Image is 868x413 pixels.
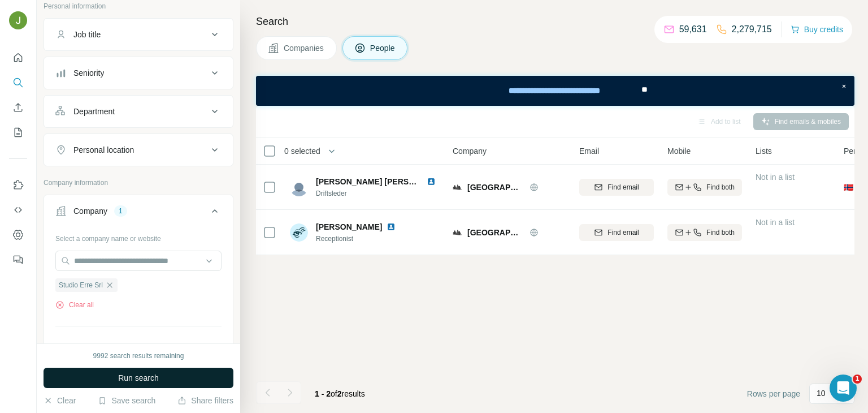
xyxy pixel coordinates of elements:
[579,145,599,157] span: Email
[667,224,742,241] button: Find both
[706,227,735,238] span: Find both
[73,106,115,117] div: Department
[44,395,76,406] button: Clear
[667,179,742,196] button: Find both
[316,188,440,199] span: Driftsleder
[73,29,101,40] div: Job title
[44,136,233,164] button: Personal location
[370,42,396,54] span: People
[9,175,27,195] button: Use Surfe on LinkedIn
[316,234,400,244] span: Receptionist
[747,388,800,399] span: Rows per page
[55,342,222,352] p: Upload a CSV of company websites.
[732,23,772,36] p: 2,279,715
[9,249,27,270] button: Feedback
[315,389,365,398] span: results
[55,229,222,244] div: Select a company name or website
[667,145,691,157] span: Mobile
[844,182,853,193] span: 🇳🇴
[44,197,233,229] button: Company1
[607,182,639,192] span: Find email
[387,222,396,231] img: LinkedIn logo
[44,178,233,188] p: Company information
[679,23,707,36] p: 59,631
[9,72,27,93] button: Search
[453,228,462,237] img: Logo of Hotel Nordkyn
[579,179,654,196] button: Find email
[9,200,27,220] button: Use Surfe API
[453,183,462,192] img: Logo of Hotel Nordkyn
[256,76,854,106] iframe: Banner
[55,300,94,310] button: Clear all
[256,14,854,29] h4: Search
[607,227,639,238] span: Find email
[9,122,27,143] button: My lists
[177,395,233,406] button: Share filters
[427,177,436,186] img: LinkedIn logo
[467,227,524,238] span: [GEOGRAPHIC_DATA]
[73,205,107,217] div: Company
[290,223,308,242] img: Avatar
[337,389,342,398] span: 2
[331,389,337,398] span: of
[9,225,27,245] button: Dashboard
[9,97,27,118] button: Enrich CSV
[579,224,654,241] button: Find email
[73,67,104,79] div: Seniority
[44,98,233,125] button: Department
[791,21,843,37] button: Buy credits
[44,368,233,388] button: Run search
[316,221,382,233] span: [PERSON_NAME]
[9,11,27,29] img: Avatar
[59,280,103,290] span: Studio Erre Srl
[817,388,826,399] p: 10
[756,218,795,227] span: Not in a list
[467,182,524,193] span: [GEOGRAPHIC_DATA]
[830,375,857,402] iframe: Intercom live chat
[98,395,155,406] button: Save search
[73,144,134,156] div: Personal location
[44,1,233,11] p: Personal information
[706,182,735,192] span: Find both
[284,42,325,54] span: Companies
[756,173,795,182] span: Not in a list
[118,372,159,384] span: Run search
[316,177,451,186] span: [PERSON_NAME] [PERSON_NAME]
[315,389,331,398] span: 1 - 2
[284,145,320,157] span: 0 selected
[756,145,772,157] span: Lists
[453,145,487,157] span: Company
[44,21,233,48] button: Job title
[290,178,308,196] img: Avatar
[853,375,862,384] span: 1
[44,59,233,87] button: Seniority
[9,48,27,68] button: Quick start
[93,351,184,361] div: 9992 search results remaining
[114,206,127,216] div: 1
